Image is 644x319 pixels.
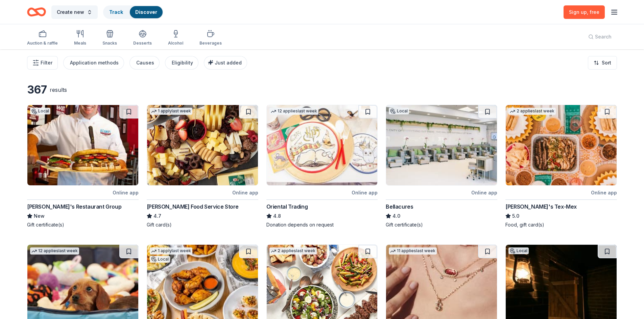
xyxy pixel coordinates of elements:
button: Meals [74,27,86,49]
div: Online app [232,188,258,197]
div: Food, gift card(s) [505,221,617,228]
div: 11 applies last week [389,247,437,255]
span: 4.8 [273,212,281,220]
div: Gift certificate(s) [386,221,497,228]
button: Auction & raffle [27,27,58,49]
span: 4.7 [153,212,161,220]
div: 12 applies last week [30,247,79,255]
div: [PERSON_NAME] Food Service Store [147,203,239,211]
a: Image for BellacuresLocalOnline appBellacures4.0Gift certificate(s) [386,105,497,228]
a: Home [27,4,46,20]
div: Oriental Trading [266,203,308,211]
button: Snacks [102,27,117,49]
button: Sort [588,56,617,70]
span: Create new [57,8,84,16]
button: Beverages [199,27,222,49]
div: Causes [136,59,154,67]
button: Just added [204,56,247,70]
span: New [34,212,45,220]
a: Image for Oriental Trading12 applieslast weekOnline appOriental Trading4.8Donation depends on req... [266,105,378,228]
a: Sign up, free [564,5,605,19]
span: Sign up [569,9,599,15]
div: 2 applies last week [508,108,556,115]
div: Eligibility [172,59,193,67]
div: Local [30,108,50,114]
div: Application methods [70,59,119,67]
a: Discover [135,9,157,15]
span: Sort [602,59,611,67]
button: Create new [51,5,98,19]
div: Online app [471,188,497,197]
div: 1 apply last week [150,247,192,255]
a: Image for Chuy's Tex-Mex2 applieslast weekOnline app[PERSON_NAME]'s Tex-Mex5.0Food, gift card(s) [505,105,617,228]
div: Auction & raffle [27,41,58,46]
button: Application methods [63,56,124,70]
span: , free [587,9,599,15]
div: 2 applies last week [269,247,317,255]
div: Online app [591,188,617,197]
div: [PERSON_NAME]'s Tex-Mex [505,203,577,211]
div: Donation depends on request [266,221,378,228]
button: Desserts [133,27,152,49]
button: Filter [27,56,58,70]
div: Desserts [133,41,152,46]
div: Online app [352,188,378,197]
img: Image for Oriental Trading [267,105,378,185]
a: Track [109,9,123,15]
button: TrackDiscover [103,5,163,19]
span: Just added [215,60,242,65]
div: Meals [74,41,86,46]
span: Filter [41,59,52,67]
div: 367 [27,83,47,97]
span: 5.0 [512,212,519,220]
a: Image for Kenny's Restaurant GroupLocalOnline app[PERSON_NAME]'s Restaurant GroupNewGift certific... [27,105,139,228]
div: Local [508,247,529,254]
button: Eligibility [165,56,198,70]
div: Gift certificate(s) [27,221,139,228]
div: Local [150,256,170,263]
div: Gift card(s) [147,221,258,228]
img: Image for Kenny's Restaurant Group [27,105,138,185]
div: results [50,86,67,94]
div: Snacks [102,41,117,46]
img: Image for Bellacures [386,105,497,185]
img: Image for Chuy's Tex-Mex [506,105,617,185]
a: Image for Gordon Food Service Store1 applylast weekOnline app[PERSON_NAME] Food Service Store4.7G... [147,105,258,228]
span: 4.0 [392,212,400,220]
div: Alcohol [168,41,183,46]
button: Causes [129,56,160,70]
div: 12 applies last week [269,108,318,115]
div: [PERSON_NAME]'s Restaurant Group [27,203,121,211]
div: Bellacures [386,203,413,211]
button: Alcohol [168,27,183,49]
img: Image for Gordon Food Service Store [147,105,258,185]
div: Beverages [199,41,222,46]
div: Local [389,108,409,114]
div: Online app [113,188,139,197]
div: 1 apply last week [150,108,192,115]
